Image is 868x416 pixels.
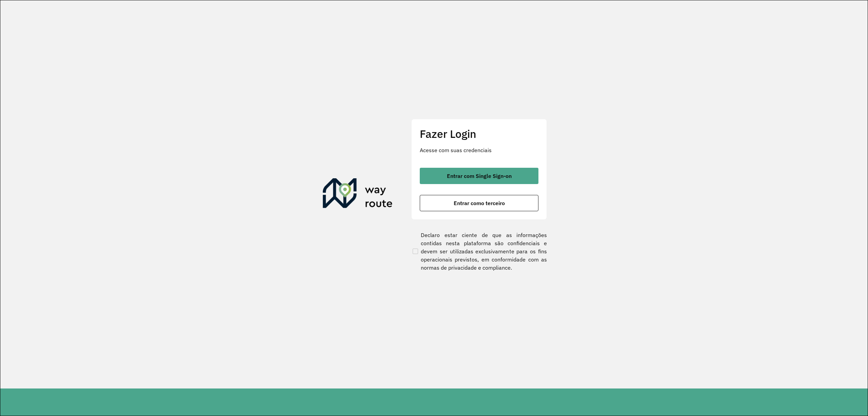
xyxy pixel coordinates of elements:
button: button [420,168,538,184]
button: button [420,195,538,211]
span: Entrar como terceiro [454,200,505,206]
img: Roteirizador AmbevTech [323,178,393,211]
h2: Fazer Login [420,127,538,140]
span: Entrar com Single Sign-on [447,173,512,179]
label: Declaro estar ciente de que as informações contidas nesta plataforma são confidenciais e devem se... [411,231,547,272]
p: Acesse com suas credenciais [420,146,538,154]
